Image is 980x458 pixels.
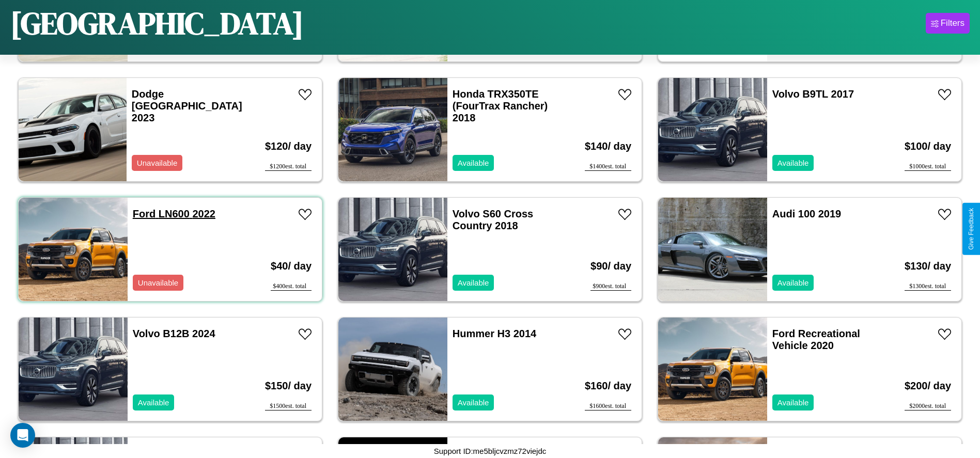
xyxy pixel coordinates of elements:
[265,163,312,171] div: $ 1200 est. total
[10,423,35,448] div: Open Intercom Messenger
[777,396,809,409] p: Available
[772,88,854,100] a: Volvo B9TL 2017
[777,156,809,170] p: Available
[905,250,951,282] h3: $ 130 / day
[926,13,970,34] button: Filters
[772,328,860,351] a: Ford Recreational Vehicle 2020
[905,370,951,402] h3: $ 200 / day
[458,396,489,409] p: Available
[10,2,304,44] h1: [GEOGRAPHIC_DATA]
[458,156,489,170] p: Available
[434,444,547,458] p: Support ID: me5bljcvzmz72viejdc
[590,250,631,282] h3: $ 90 / day
[585,370,631,402] h3: $ 160 / day
[271,250,312,282] h3: $ 40 / day
[453,208,533,231] a: Volvo S60 Cross Country 2018
[133,328,215,339] a: Volvo B12B 2024
[133,208,215,219] a: Ford LN600 2022
[941,18,965,28] div: Filters
[905,282,951,291] div: $ 1300 est. total
[585,163,631,171] div: $ 1400 est. total
[777,276,809,290] p: Available
[590,282,631,291] div: $ 900 est. total
[905,402,951,410] div: $ 2000 est. total
[453,88,548,123] a: Honda TRX350TE (FourTrax Rancher) 2018
[138,396,169,409] p: Available
[265,130,312,163] h3: $ 120 / day
[585,402,631,410] div: $ 1600 est. total
[905,130,951,163] h3: $ 100 / day
[458,276,489,290] p: Available
[271,282,312,291] div: $ 400 est. total
[968,208,975,250] div: Give Feedback
[265,370,312,402] h3: $ 150 / day
[585,130,631,163] h3: $ 140 / day
[265,402,312,410] div: $ 1500 est. total
[905,163,951,171] div: $ 1000 est. total
[138,276,178,290] p: Unavailable
[772,208,841,219] a: Audi 100 2019
[137,156,177,170] p: Unavailable
[132,88,242,123] a: Dodge [GEOGRAPHIC_DATA] 2023
[453,328,536,339] a: Hummer H3 2014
